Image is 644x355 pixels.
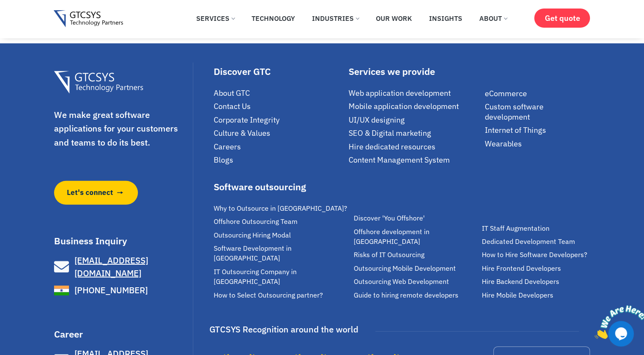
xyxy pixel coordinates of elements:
[214,230,291,240] span: Outsourcing Hiring Modal
[482,290,553,300] span: Hire Mobile Developers
[369,9,418,28] a: Our Work
[353,213,478,223] a: Discover 'You Offshore'
[349,88,451,98] span: Web application development
[485,102,590,122] a: Custom software development
[214,115,280,125] span: Corporate Integrity
[214,128,270,138] span: Culture & Values
[54,10,123,28] img: Gtcsys logo
[591,302,644,342] iframe: chat widget
[214,155,233,165] span: Blogs
[214,182,349,192] div: Software outsourcing
[482,277,559,286] span: Hire Backend Developers
[544,14,580,23] span: Get quote
[209,321,358,338] div: GTCSYS Recognition around the world
[473,9,513,28] a: About
[214,88,250,98] span: About GTC
[306,9,365,28] a: Industries
[353,263,455,273] span: Outsourcing Mobile Development
[482,250,595,260] a: How to Hire Software Developers?
[482,277,595,286] a: Hire Backend Developers
[245,9,301,28] a: Technology
[3,3,56,37] img: Chat attention grabber
[349,115,481,125] a: UI/UX designing
[482,237,575,246] span: Dedicated Development Team
[214,267,349,287] a: IT Outsourcing Company in [GEOGRAPHIC_DATA]
[485,89,590,98] a: eCommerce
[482,263,561,273] span: Hire Frontend Developers
[214,155,344,165] a: Blogs
[214,101,251,111] span: Contact Us
[353,250,424,260] span: Risks of IT Outsourcing
[214,88,344,98] a: About GTC
[54,329,191,339] h3: Career
[214,142,241,152] span: Careers
[214,115,344,125] a: Corporate Integrity
[190,9,241,28] a: Services
[214,203,347,213] span: Why to Outsource in [GEOGRAPHIC_DATA]?
[54,254,191,280] a: [EMAIL_ADDRESS][DOMAIN_NAME]
[54,283,191,298] a: [PHONE_NUMBER]
[54,236,191,246] h3: Business Inquiry
[482,237,595,246] a: Dedicated Development Team
[353,277,478,286] a: Outsourcing Web Development
[214,142,344,152] a: Careers
[349,155,481,165] a: Content Management System
[349,142,435,152] span: Hire dedicated resources
[482,223,595,233] a: IT Staff Augmentation
[482,290,595,300] a: Hire Mobile Developers
[485,139,590,149] a: Wearables
[353,250,478,260] a: Risks of IT Outsourcing
[482,250,587,260] span: How to Hire Software Developers?
[349,115,405,125] span: UI/UX designing
[423,9,469,28] a: Insights
[349,155,450,165] span: Content Management System
[67,187,113,198] span: Let's connect
[54,181,138,204] a: Let's connect
[72,284,148,297] span: [PHONE_NUMBER]
[482,263,595,273] a: Hire Frontend Developers
[353,227,478,247] a: Offshore development in [GEOGRAPHIC_DATA]
[349,101,459,111] span: Mobile application development
[485,139,522,149] span: Wearables
[349,67,481,76] div: Services we provide
[485,89,527,98] span: eCommerce
[214,290,323,300] span: How to Select Outsourcing partner?
[214,243,349,263] a: Software Development in [GEOGRAPHIC_DATA]
[214,128,344,138] a: Culture & Values
[74,255,148,279] span: [EMAIL_ADDRESS][DOMAIN_NAME]
[54,108,191,150] p: We make great software applications for your customers and teams to do its best.
[534,9,590,28] a: Get quote
[214,230,349,240] a: Outsourcing Hiring Modal
[349,128,481,138] a: SEO & Digital marketing
[349,128,431,138] span: SEO & Digital marketing
[482,223,550,233] span: IT Staff Augmentation
[485,125,590,135] a: Internet of Things
[214,67,344,76] div: Discover GTC
[214,101,344,111] a: Contact Us
[353,290,458,300] span: Guide to hiring remote developers
[214,290,349,300] a: How to Select Outsourcing partner?
[353,290,478,300] a: Guide to hiring remote developers
[349,88,481,98] a: Web application development
[214,217,298,226] span: Offshore Outsourcing Team
[353,263,478,273] a: Outsourcing Mobile Development
[353,213,424,223] span: Discover 'You Offshore'
[214,203,349,213] a: Why to Outsource in [GEOGRAPHIC_DATA]?
[349,142,481,152] a: Hire dedicated resources
[349,101,481,111] a: Mobile application development
[214,217,349,226] a: Offshore Outsourcing Team
[353,277,449,286] span: Outsourcing Web Development
[485,125,546,135] span: Internet of Things
[54,71,143,94] img: Gtcsys Footer Logo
